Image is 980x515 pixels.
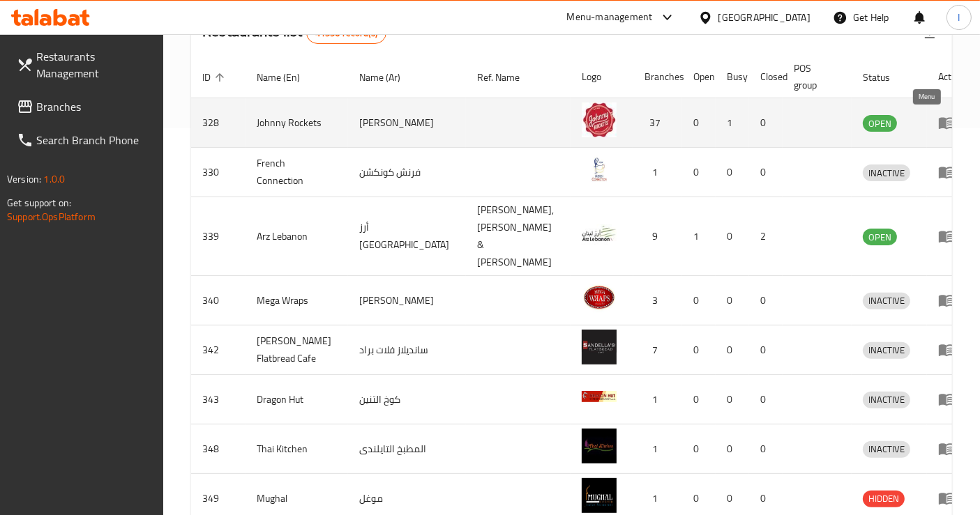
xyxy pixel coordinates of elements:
div: Menu [938,341,964,358]
span: Name (Ar) [359,69,419,86]
td: 0 [682,424,716,474]
div: HIDDEN [863,491,905,507]
h2: Restaurants list [202,21,386,44]
td: 0 [716,424,749,474]
td: المطبخ التايلندى [348,424,466,474]
div: [GEOGRAPHIC_DATA] [718,10,811,25]
div: INACTIVE [863,293,910,309]
td: 0 [749,375,783,424]
td: سانديلاز فلات براد [348,325,466,375]
span: INACTIVE [863,342,910,358]
th: Closed [749,56,783,98]
td: 0 [682,276,716,325]
div: Menu [938,490,964,507]
span: Status [863,69,908,86]
span: Ref. Name [477,69,538,86]
td: 330 [191,148,246,197]
img: Sandella's Flatbread Cafe [582,330,617,364]
td: 1 [682,197,716,276]
div: Menu [938,440,964,457]
td: [PERSON_NAME] [348,98,466,148]
a: Restaurants Management [6,40,164,90]
td: 0 [716,148,749,197]
td: 1 [633,375,682,424]
span: ID [202,69,229,86]
td: 0 [749,98,783,148]
td: 3 [633,276,682,325]
div: INACTIVE [863,164,910,181]
td: 0 [682,325,716,375]
td: 0 [749,148,783,197]
td: 9 [633,197,682,276]
th: Logo [571,56,633,98]
th: Action [927,56,975,98]
td: 2 [749,197,783,276]
td: [PERSON_NAME] [348,276,466,325]
td: أرز [GEOGRAPHIC_DATA] [348,197,466,276]
td: 339 [191,197,246,276]
div: INACTIVE [863,342,910,359]
td: 328 [191,98,246,148]
td: 7 [633,325,682,375]
td: 1 [716,98,749,148]
div: INACTIVE [863,441,910,458]
span: INACTIVE [863,293,910,309]
div: Menu-management [567,9,653,26]
td: Mega Wraps [246,276,348,325]
img: Mughal [582,478,617,513]
span: Get support on: [7,194,71,212]
td: 0 [749,424,783,474]
div: Menu [938,164,964,180]
a: Branches [6,90,164,123]
td: 343 [191,375,246,424]
span: Version: [7,170,41,188]
th: Open [682,56,716,98]
td: 0 [682,375,716,424]
img: Mega Wraps [582,280,617,315]
td: 1 [633,148,682,197]
td: Arz Lebanon [246,197,348,276]
span: INACTIVE [863,392,910,408]
td: 0 [749,276,783,325]
span: HIDDEN [863,491,905,507]
span: Restaurants Management [36,48,153,82]
td: 0 [682,148,716,197]
td: Johnny Rockets [246,98,348,148]
td: 0 [749,325,783,375]
span: INACTIVE [863,165,910,181]
td: 37 [633,98,682,148]
span: 1.0.0 [43,170,65,188]
td: 0 [716,375,749,424]
img: Johnny Rockets [582,102,617,137]
td: 0 [716,325,749,375]
a: Search Branch Phone [6,123,164,157]
a: Support.OpsPlatform [7,208,96,226]
td: كوخ التنين [348,375,466,424]
img: Dragon Hut [582,379,617,414]
td: [PERSON_NAME],[PERSON_NAME] & [PERSON_NAME] [466,197,571,276]
img: French Connection [582,152,617,187]
span: Name (En) [257,69,318,86]
td: 0 [716,276,749,325]
th: Busy [716,56,749,98]
div: Menu [938,292,964,309]
span: INACTIVE [863,441,910,457]
td: 0 [716,197,749,276]
td: 1 [633,424,682,474]
div: INACTIVE [863,392,910,408]
td: 342 [191,325,246,375]
img: Arz Lebanon [582,216,617,251]
img: Thai Kitchen [582,429,617,463]
span: OPEN [863,229,897,245]
td: فرنش كونكشن [348,148,466,197]
td: [PERSON_NAME] Flatbread Cafe [246,325,348,375]
td: 348 [191,424,246,474]
span: I [958,10,960,25]
td: Dragon Hut [246,375,348,424]
span: Search Branch Phone [36,132,153,148]
td: 340 [191,276,246,325]
div: Menu [938,228,964,245]
span: POS group [794,60,835,93]
div: OPEN [863,229,897,245]
span: Branches [36,98,153,115]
